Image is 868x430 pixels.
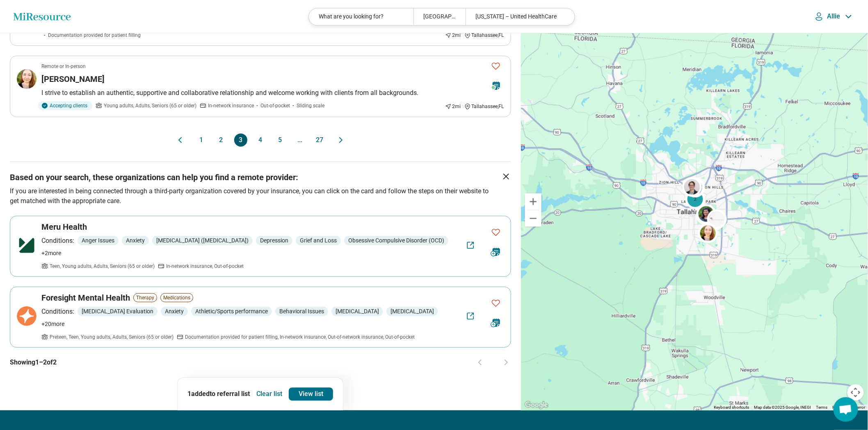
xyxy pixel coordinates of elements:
h3: Meru Health [41,221,87,233]
img: Google [523,400,550,410]
button: 4 [254,134,267,147]
span: Anger Issues [78,236,119,245]
span: [MEDICAL_DATA] [386,307,438,316]
button: Previous page [175,134,185,147]
a: Report a map error [833,405,866,410]
div: [GEOGRAPHIC_DATA], [GEOGRAPHIC_DATA] [413,8,466,25]
span: + 20 more [41,320,64,328]
span: Map data ©2025 Google, INEGI [754,405,811,410]
p: Conditions: [41,236,74,246]
button: Map camera controls [847,384,864,401]
button: Favorite [488,224,504,241]
button: Next page [501,358,511,367]
div: Showing 1 – 2 of 2 [10,348,511,377]
span: Medications [160,293,193,302]
button: Keyboard shortcuts [714,405,749,410]
span: Preteen, Teen, Young adults, Adults, Seniors (65 or older) [50,333,174,341]
span: + 2 more [41,249,61,258]
span: Young adults, Adults, Seniors (65 or older) [104,102,196,109]
span: [MEDICAL_DATA] Evaluation [78,307,158,316]
span: Anxiety [161,307,188,316]
button: 27 [313,134,326,147]
span: Athletic/Sports performance [191,307,272,316]
p: Remote or In-person [41,63,86,70]
p: I strive to establish an authentic, supportive and collaborative relationship and welcome working... [41,88,504,98]
span: to referral list [210,390,250,398]
span: In-network insurance, Out-of-pocket [166,263,244,270]
a: FavoriteForesight Mental HealthTherapyMedicationsConditions:[MEDICAL_DATA] EvaluationAnxietyAthle... [10,287,511,348]
span: Therapy [133,293,157,302]
button: Zoom out [525,210,541,226]
span: [MEDICAL_DATA] ([MEDICAL_DATA]) [152,236,253,245]
p: Allie [827,12,841,20]
span: Anxiety [122,236,149,245]
div: What are you looking for? [309,8,413,25]
span: Sliding scale [297,102,324,109]
a: FavoriteMeru HealthConditions:Anger IssuesAnxiety[MEDICAL_DATA] ([MEDICAL_DATA])DepressionGrief a... [10,216,511,277]
span: Documentation provided for patient filling, In-network insurance, Out-of-network insurance, Out-o... [185,333,415,341]
div: 2 mi [445,103,461,110]
span: [MEDICAL_DATA] [331,307,383,316]
div: 2 mi [445,32,461,39]
p: 1 added [187,389,250,399]
button: 3 [234,134,247,147]
button: Favorite [488,58,504,75]
div: [US_STATE] – United HealthCare [466,8,570,25]
a: Open this area in Google Maps (opens a new window) [523,400,550,410]
a: View list [289,387,333,401]
span: Depression [256,236,292,245]
button: Next page [336,134,346,147]
span: Out-of-pocket [260,102,290,109]
span: Grief and Loss [296,236,341,245]
button: Previous page [475,358,485,367]
button: Clear list [253,387,286,401]
div: Tallahassee , FL [464,32,504,39]
span: Obsessive Compulsive Disorder (OCD) [344,236,448,245]
div: Tallahassee , FL [464,103,504,110]
h3: [PERSON_NAME] [41,73,105,85]
div: Open chat [834,397,858,422]
div: 2 [696,205,716,225]
span: In-network insurance [208,102,254,109]
span: Behavioral Issues [275,307,328,316]
div: Accepting clients [38,101,92,110]
a: Terms (opens in new tab) [816,405,828,410]
button: 1 [195,134,208,147]
p: Conditions: [41,307,74,317]
button: 2 [215,134,228,147]
span: Documentation provided for patient filling [48,32,141,39]
button: Favorite [488,295,504,312]
button: Zoom in [525,193,541,210]
button: 5 [274,134,287,147]
span: Teen, Young adults, Adults, Seniors (65 or older) [50,263,155,270]
h3: Foresight Mental Health [41,292,130,303]
span: ... [293,134,306,147]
